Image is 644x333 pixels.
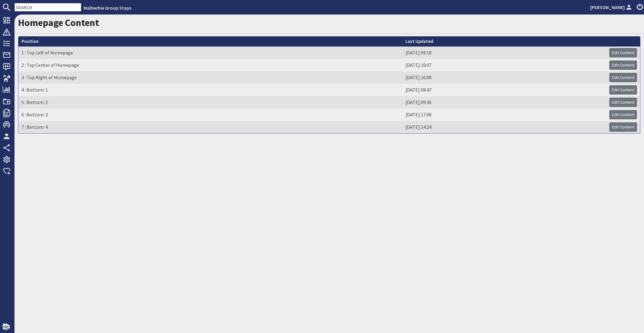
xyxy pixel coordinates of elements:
[402,37,606,47] th: Last Updated
[590,4,633,11] a: [PERSON_NAME]
[609,110,637,119] a: Edit Content
[402,71,606,84] td: [DATE] 16:08
[18,108,402,121] td: 6 : Bottom: 3
[18,84,402,96] td: 4 : Bottom: 1
[18,71,402,84] td: 3 : Top Right of Homepage
[18,37,402,47] th: Position
[609,73,637,82] a: Edit Content
[402,84,606,96] td: [DATE] 08:47
[609,122,637,132] a: Edit Content
[18,47,402,59] td: 1 : Top Left of Homepage
[402,108,606,121] td: [DATE] 17:08
[609,60,637,70] a: Edit Content
[402,121,606,133] td: [DATE] 14:24
[402,96,606,108] td: [DATE] 09:36
[14,3,81,11] input: SEARCH
[609,98,637,107] a: Edit Content
[609,48,637,57] a: Edit Content
[18,59,402,71] td: 2 : Top Center of Homepage
[84,5,131,11] a: Malherbie Group Stays
[609,85,637,95] a: Edit Content
[18,96,402,108] td: 5 : Bottom: 2
[18,17,99,29] a: Homepage Content
[18,121,402,133] td: 7 : Bottom: 4
[402,47,606,59] td: [DATE] 09:18
[402,59,606,71] td: [DATE] 16:07
[2,323,10,331] img: staytech_i_w-64f4e8e9ee0a9c174fd5317b4b171b261742d2d393467e5bdba4413f4f884c10.svg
